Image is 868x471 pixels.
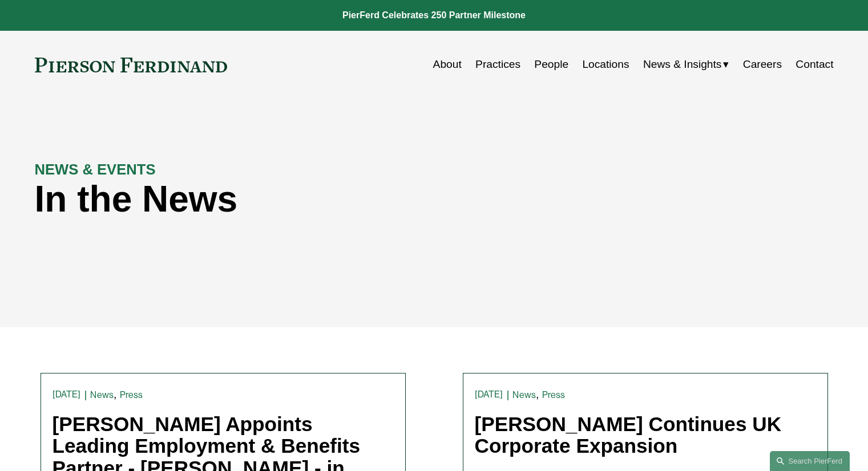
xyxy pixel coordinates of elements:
a: [PERSON_NAME] Continues UK Corporate Expansion [475,413,782,457]
a: People [534,54,568,75]
a: About [433,54,462,75]
a: Search this site [770,451,850,471]
a: Practices [475,54,520,75]
a: News [512,389,536,400]
a: Press [542,389,566,400]
a: Contact [796,54,833,75]
span: News & Insights [643,55,722,75]
a: News [90,389,114,400]
span: , [536,388,539,400]
h1: In the News [35,178,634,220]
time: [DATE] [53,390,81,399]
a: folder dropdown [643,54,729,75]
span: , [114,388,116,400]
a: Locations [582,54,629,75]
a: Press [120,389,143,400]
strong: NEWS & EVENTS [35,161,156,177]
time: [DATE] [475,390,503,399]
a: Careers [743,54,782,75]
